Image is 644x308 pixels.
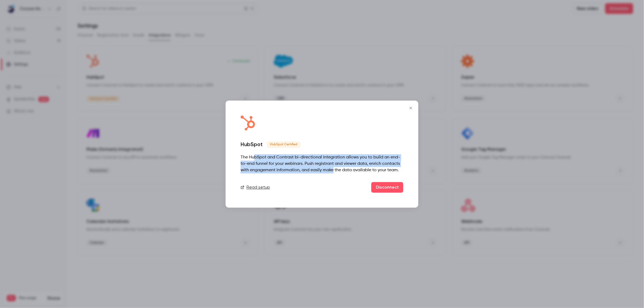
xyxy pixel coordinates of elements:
button: Close [406,103,416,113]
div: The HubSpot and Contrast bi-directional integration allows you to build an end-to-end funnel for ... [241,154,403,173]
a: Read setup [241,184,270,190]
div: HubSpot [241,141,263,147]
button: Disconnect [371,182,403,193]
span: HubSpot Certified [267,141,301,148]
